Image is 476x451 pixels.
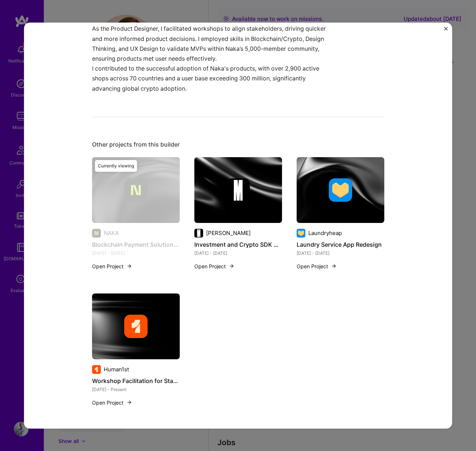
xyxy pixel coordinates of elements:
[194,262,235,270] button: Open Project
[226,178,250,202] img: Company logo
[444,27,448,35] button: Close
[297,157,384,223] img: cover
[92,262,132,270] button: Open Project
[297,240,384,249] h4: Laundry Service App Redesign
[297,262,337,270] button: Open Project
[194,229,203,238] img: Company logo
[104,365,129,373] div: Human1st
[92,64,330,94] p: I contributed to the successful adoption of Naka's products, with over 2,900 active shops across ...
[92,386,180,393] div: [DATE] - Present
[331,263,337,269] img: arrow-right
[92,24,330,64] p: As the Product Designer, I facilitated workshops to align stakeholders, driving quicker and more ...
[229,263,235,269] img: arrow-right
[126,263,132,269] img: arrow-right
[95,160,137,172] div: Currently viewing
[297,249,384,257] div: [DATE] - [DATE]
[206,229,251,237] div: [PERSON_NAME]
[308,229,342,237] div: Laundryheap
[92,157,180,223] img: cover
[92,365,101,374] img: Company logo
[124,315,148,338] img: Company logo
[92,399,132,406] button: Open Project
[194,249,282,257] div: [DATE] - [DATE]
[92,293,180,359] img: cover
[329,178,352,202] img: Company logo
[92,376,180,386] h4: Workshop Facilitation for Startups and Enterprises
[297,229,305,238] img: Company logo
[194,157,282,223] img: cover
[194,240,282,249] h4: Investment and Crypto SDK Design
[126,399,132,405] img: arrow-right
[92,141,384,148] div: Other projects from this builder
